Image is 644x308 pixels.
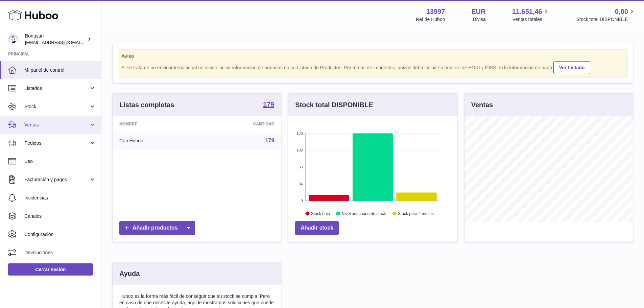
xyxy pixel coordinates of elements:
span: Mi panel de control [24,67,96,73]
text: Nivel adecuado de stock [342,211,386,216]
text: 0 [301,199,303,203]
h3: Stock total DISPONIBLE [295,100,373,110]
div: Divisa [473,16,486,23]
text: Stock bajo [311,211,330,216]
th: Nombre [113,116,200,132]
text: Stock para 2 meses [398,211,434,216]
img: info@bonusan.es [8,34,18,44]
span: Ventas [24,122,89,128]
span: Listados [24,85,89,92]
span: Devoluciones [24,250,96,256]
a: Añadir productos [119,221,195,235]
span: Canales [24,213,96,219]
text: 102 [296,148,303,152]
span: Configuración [24,231,96,238]
a: Añadir stock [295,221,339,235]
text: 136 [296,131,303,135]
h3: Listas completas [119,100,174,110]
span: Incidencias [24,195,96,201]
h3: Ayuda [119,269,140,278]
strong: 13997 [426,7,445,16]
div: Ref de Huboo [416,16,445,23]
strong: EUR [471,7,485,16]
strong: 179 [263,101,274,108]
a: 179 [263,101,274,109]
span: Uso [24,158,96,165]
a: 179 [265,138,275,143]
span: [EMAIL_ADDRESS][DOMAIN_NAME] [25,40,99,45]
span: Ventas totales [512,16,550,23]
text: 68 [299,165,303,169]
h3: Ventas [471,100,493,110]
span: Pedidos [24,140,89,146]
a: Ver Listado [553,61,590,74]
a: 11.651,46 Ventas totales [512,7,550,23]
span: Stock total DISPONIBLE [576,16,636,23]
a: Cerrar sesión [8,263,93,276]
div: Si se trata de un envío internacional no olvide incluir información de aduanas en su Listado de P... [121,60,624,74]
div: Bonusan [25,33,86,46]
text: 34 [299,182,303,186]
span: Stock [24,103,89,110]
th: Cantidad [200,116,281,132]
a: 0,00 Stock total DISPONIBLE [576,7,636,23]
span: Facturación y pagos [24,176,89,183]
strong: Aviso [121,53,624,60]
span: 0,00 [615,7,628,16]
span: 11.651,46 [512,7,542,16]
td: Con Huboo [113,132,200,149]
